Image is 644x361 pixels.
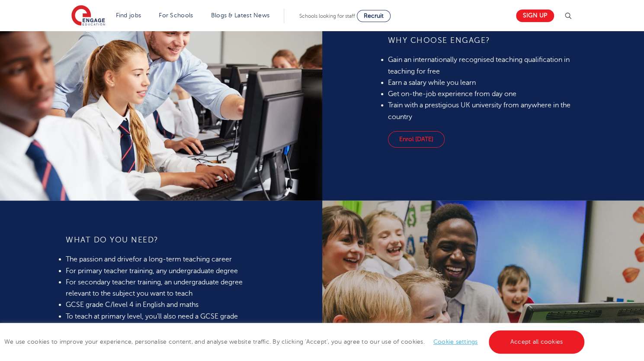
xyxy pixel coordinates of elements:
[489,330,585,354] a: Accept all cookies
[66,265,256,276] li: For primary teacher training, any undergraduate degree
[357,10,391,22] a: Recruit
[299,13,355,19] span: Schools looking for staff
[116,12,141,19] a: Find jobs
[66,299,256,310] li: GCSE grade C/level 4 in English and maths
[66,235,256,245] h4: What do you need?
[433,338,478,345] a: Cookie settings
[133,255,232,263] span: for a long-term teaching career
[4,338,586,345] span: We use cookies to improve your experience, personalise content, and analyse website traffic. By c...
[388,131,445,148] a: Enrol [DATE]
[388,88,578,100] li: Get on-the-job experience from day one
[388,100,578,122] li: Train with a prestigious UK university from anywhere in the country
[71,5,105,27] img: Engage Education
[388,35,578,45] h4: WHY CHOOSE ENGAGE?
[388,77,578,88] li: Earn a salary while you learn
[66,312,238,331] span: To teach at primary level, you’ll also need a GCSE grade C/level 4 (or equivalent) in science
[66,276,256,299] li: For secondary teacher training, an undergraduate degree relevant to the subject you want to teach
[66,254,256,265] li: The passion and drive
[516,10,554,22] a: Sign up
[159,12,193,19] a: For Schools
[388,54,578,77] li: Gain an internationally recognised teaching qualification in teaching for free
[211,12,270,19] a: Blogs & Latest News
[364,13,384,19] span: Recruit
